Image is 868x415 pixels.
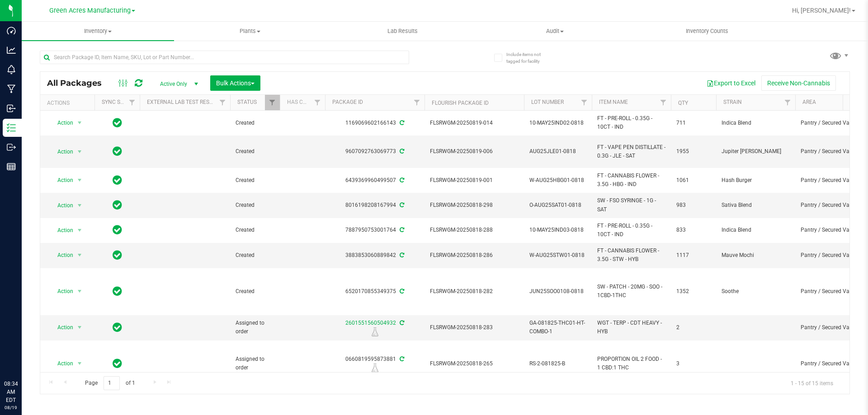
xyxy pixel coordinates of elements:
span: Mauve Mochi [722,251,790,260]
inline-svg: Reports [7,162,16,171]
span: select [74,145,85,158]
a: Filter [215,95,230,110]
iframe: Resource center [9,343,36,370]
span: Inventory Counts [674,27,741,35]
span: select [74,199,85,212]
span: In Sync [113,224,122,236]
div: R&D Lab Sample [324,364,426,373]
span: FLSRWGM-20250818-282 [430,287,519,296]
span: select [74,321,85,334]
span: In Sync [113,321,122,334]
inline-svg: Dashboard [7,26,16,35]
span: 711 [676,119,711,127]
span: Pantry / Secured Vault [801,251,858,260]
span: Sync from Compliance System [398,120,404,126]
span: Plants [175,27,326,35]
span: Pantry / Secured Vault [801,323,858,332]
a: Inventory Counts [631,22,783,41]
span: FLSRWGM-20250819-001 [430,176,519,185]
span: Created [236,176,274,185]
span: In Sync [113,357,122,370]
span: FLSRWGM-20250818-288 [430,226,519,234]
a: Flourish Package ID [432,100,489,106]
button: Bulk Actions [210,75,260,91]
a: Qty [678,100,688,106]
a: Status [237,99,257,105]
span: Assigned to order [236,319,274,336]
span: Sync from Compliance System [398,177,404,183]
th: Has COA [280,95,325,111]
span: Sync from Compliance System [398,202,404,208]
div: 9607092763069773 [324,147,426,156]
span: Sync from Compliance System [398,356,404,362]
span: In Sync [113,249,122,261]
span: FLSRWGM-20250818-265 [430,359,519,368]
inline-svg: Analytics [7,46,16,55]
span: Sync from Compliance System [398,320,404,326]
span: FT - CANNABIS FLOWER - 3.5G - STW - HYB [597,247,665,264]
span: Soothe [722,287,790,296]
span: In Sync [113,145,122,158]
a: Filter [577,95,592,110]
span: Indica Blend [722,119,790,127]
span: 2 [676,323,711,332]
a: Filter [310,95,325,110]
span: select [74,357,85,370]
span: select [74,285,85,298]
span: 1117 [676,251,711,260]
inline-svg: Monitoring [7,65,16,74]
span: Action [49,357,74,370]
span: FT - PRE-ROLL - 0.35G - 10CT - IND [597,222,665,239]
a: Sync Status [102,99,137,105]
iframe: Resource center unread badge [27,341,38,352]
span: In Sync [113,285,122,298]
span: 1955 [676,147,711,156]
span: Hi, [PERSON_NAME]! [792,7,851,14]
span: Indica Blend [722,226,790,234]
span: Action [49,285,74,298]
div: Actions [47,100,91,106]
span: Lab Results [375,27,430,35]
span: FLSRWGM-20250819-006 [430,147,519,156]
span: SW - FSO SYRINGE - 1G - SAT [597,196,665,214]
a: Filter [125,95,140,110]
span: Page of 1 [77,376,142,390]
a: Area [802,99,816,105]
span: GA-081825-THC01-HT-COMBO-1 [529,319,586,336]
a: Lab Results [326,22,479,41]
span: FLSRWGM-20250818-286 [430,251,519,260]
span: FLSRWGM-20250818-298 [430,201,519,210]
span: 1 - 15 of 15 items [783,376,840,390]
span: Sync from Compliance System [398,227,404,233]
a: Item Name [599,99,628,105]
span: Action [49,145,74,158]
span: Pantry / Secured Vault [801,119,858,127]
span: FLSRWGM-20250818-283 [430,323,519,332]
span: Hash Burger [722,176,790,185]
span: O-AUG25SAT01-0818 [529,201,586,210]
span: Pantry / Secured Vault [801,147,858,156]
span: Created [236,119,274,127]
span: Sativa Blend [722,201,790,210]
span: select [74,174,85,187]
span: Action [49,224,74,237]
span: Created [236,147,274,156]
span: Action [49,321,74,334]
input: 1 [104,376,120,390]
button: Receive Non-Cannabis [761,75,836,91]
div: 3883853060889842 [324,251,426,260]
span: 833 [676,226,711,234]
a: 2601551560504932 [345,320,396,326]
span: Include items not tagged for facility [506,51,552,65]
inline-svg: Outbound [7,143,16,152]
span: Pantry / Secured Vault [801,287,858,296]
span: Created [236,251,274,260]
span: Action [49,199,74,212]
span: FT - VAPE PEN DISTILLATE - 0.3G - JLE - SAT [597,143,665,160]
div: 0660819595873881 [324,355,426,373]
span: Jupiter [PERSON_NAME] [722,147,790,156]
a: Plants [174,22,326,41]
span: In Sync [113,117,122,129]
span: JUN25SOO0108-0818 [529,287,586,296]
span: Green Acres Manufacturing [49,7,131,14]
